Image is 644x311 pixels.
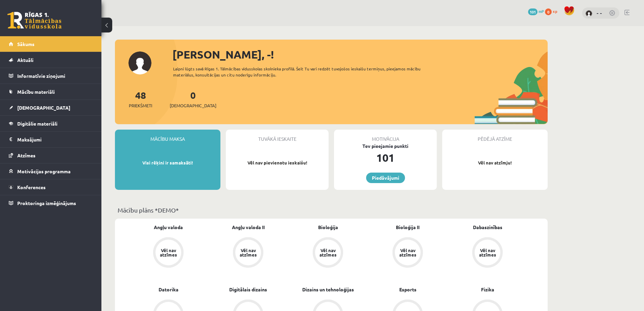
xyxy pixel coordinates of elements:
[17,105,70,111] span: [DEMOGRAPHIC_DATA]
[129,89,152,109] a: 48Priekšmeti
[17,184,46,190] span: Konferences
[17,132,93,147] legend: Maksājumi
[9,52,93,68] a: Aktuāli
[173,66,433,78] div: Laipni lūgts savā Rīgas 1. Tālmācības vidusskolas skolnieka profilā. Šeit Tu vari redzēt tuvojošo...
[9,148,93,163] a: Atzīmes
[399,286,416,293] a: Esports
[9,132,93,147] a: Maksājumi
[9,179,93,195] a: Konferences
[9,116,93,131] a: Digitālie materiāli
[9,68,93,84] a: Informatīvie ziņojumi
[366,173,405,183] a: Piedāvājumi
[115,130,220,142] div: Mācību maksa
[597,9,602,16] a: - -
[528,8,544,14] a: 101 mP
[159,248,178,257] div: Vēl nav atzīmes
[9,84,93,99] a: Mācību materiāli
[368,237,448,269] a: Vēl nav atzīmes
[396,224,420,231] a: Bioloģija II
[239,248,258,257] div: Vēl nav atzīmes
[7,12,62,29] a: Rīgas 1. Tālmācības vidusskola
[302,286,354,293] a: Dizains un tehnoloģijas
[481,286,494,293] a: Fizika
[170,89,216,109] a: 0[DEMOGRAPHIC_DATA]
[288,237,368,269] a: Vēl nav atzīmes
[17,68,93,84] legend: Informatīvie ziņojumi
[232,224,265,231] a: Angļu valoda II
[9,36,93,52] a: Sākums
[118,159,217,166] p: Visi rēķini ir samaksāti!
[17,200,76,206] span: Proktoringa izmēģinājums
[118,205,545,215] p: Mācību plāns *DEMO*
[17,168,71,174] span: Motivācijas programma
[229,159,325,166] p: Vēl nav pievienotu ieskaišu!
[17,41,34,47] span: Sākums
[545,8,560,14] a: 0 xp
[586,10,592,17] img: - -
[17,152,35,158] span: Atzīmes
[128,237,208,269] a: Vēl nav atzīmes
[229,286,267,293] a: Digitālais dizains
[334,130,437,142] div: Motivācija
[9,163,93,179] a: Motivācijas programma
[9,195,93,211] a: Proktoringa izmēģinājums
[553,8,557,14] span: xp
[208,237,288,269] a: Vēl nav atzīmes
[473,224,502,231] a: Dabaszinības
[446,159,544,166] p: Vēl nav atzīmju!
[154,224,183,231] a: Angļu valoda
[159,286,178,293] a: Datorika
[170,102,216,109] span: [DEMOGRAPHIC_DATA]
[17,120,57,127] span: Digitālie materiāli
[9,100,93,115] a: [DEMOGRAPHIC_DATA]
[172,46,548,63] div: [PERSON_NAME], -!
[129,102,152,109] span: Priekšmeti
[528,8,538,15] span: 101
[318,224,338,231] a: Bioloģija
[442,130,548,142] div: Pēdējā atzīme
[334,150,437,166] div: 101
[318,248,337,257] div: Vēl nav atzīmes
[539,8,544,14] span: mP
[334,142,437,150] div: Tev pieejamie punkti
[545,8,552,15] span: 0
[17,89,55,95] span: Mācību materiāli
[478,248,497,257] div: Vēl nav atzīmes
[448,237,527,269] a: Vēl nav atzīmes
[17,57,33,63] span: Aktuāli
[226,130,329,142] div: Tuvākā ieskaite
[398,248,417,257] div: Vēl nav atzīmes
